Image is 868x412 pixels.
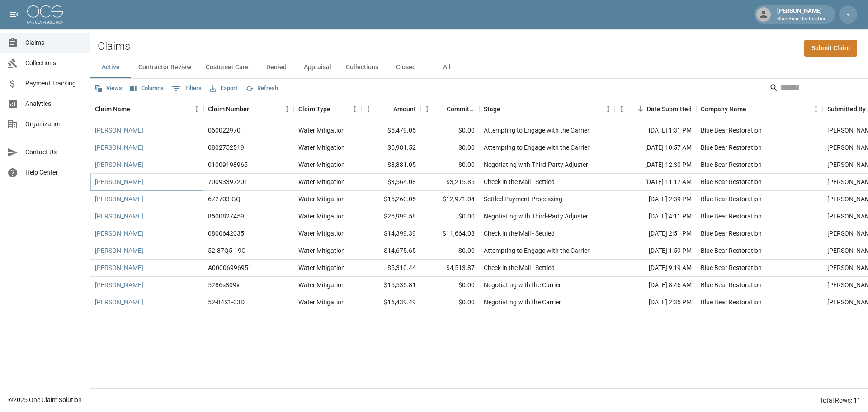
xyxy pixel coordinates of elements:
[701,298,762,307] div: Blue Bear Restoration
[95,194,143,204] a: [PERSON_NAME]
[701,177,762,186] div: Blue Bear Restoration
[95,143,143,152] a: [PERSON_NAME]
[647,96,692,122] div: Date Submitted
[208,246,245,255] div: 52-87Q5-19C
[420,242,479,260] div: $0.00
[746,103,759,115] button: Sort
[615,122,696,139] div: [DATE] 1:31 PM
[92,81,124,95] button: Views
[484,194,562,204] div: Settled Payment Processing
[95,246,143,255] a: [PERSON_NAME]
[298,177,345,186] div: Water Mitigation
[362,96,420,122] div: Amount
[696,96,823,122] div: Company Name
[95,160,143,169] a: [PERSON_NAME]
[479,96,615,122] div: Stage
[484,96,500,122] div: Stage
[362,102,375,116] button: Menu
[386,57,426,78] button: Closed
[362,174,420,191] div: $3,564.08
[25,119,83,129] span: Organization
[420,96,479,122] div: Committed Amount
[362,122,420,139] div: $5,479.05
[208,212,244,221] div: 8500827459
[208,263,252,272] div: A00006996951
[203,96,294,122] div: Claim Number
[484,143,590,152] div: Attempting to Engage with the Carrier
[701,96,746,122] div: Company Name
[95,229,143,238] a: [PERSON_NAME]
[804,40,857,57] a: Submit Claim
[208,298,245,307] div: 52-84S1-03D
[393,96,416,122] div: Amount
[298,160,345,169] div: Water Mitigation
[420,174,479,191] div: $3,215.85
[95,212,143,221] a: [PERSON_NAME]
[95,177,143,186] a: [PERSON_NAME]
[420,208,479,225] div: $0.00
[701,160,762,169] div: Blue Bear Restoration
[362,277,420,294] div: $15,535.81
[90,57,868,78] div: dynamic tabs
[484,246,590,255] div: Attempting to Engage with the Carrier
[777,15,826,23] p: Blue Bear Restoration
[827,96,866,122] div: Submitted By
[615,294,696,311] div: [DATE] 2:35 PM
[208,160,248,169] div: 01009198965
[95,96,130,122] div: Claim Name
[447,96,475,122] div: Committed Amount
[420,277,479,294] div: $0.00
[95,263,143,272] a: [PERSON_NAME]
[298,212,345,221] div: Water Mitigation
[420,102,434,116] button: Menu
[294,96,362,122] div: Claim Type
[280,102,294,116] button: Menu
[484,263,555,272] div: Check in the Mail - Settled
[25,79,83,88] span: Payment Tracking
[484,126,590,135] div: Attempting to Engage with the Carrier
[298,96,330,122] div: Claim Type
[701,143,762,152] div: Blue Bear Restoration
[98,40,130,53] h2: Claims
[130,103,143,115] button: Sort
[5,5,24,24] button: open drawer
[420,156,479,174] div: $0.00
[208,126,241,135] div: 060022970
[298,246,345,255] div: Water Mitigation
[297,57,339,78] button: Appraisal
[701,212,762,221] div: Blue Bear Restoration
[484,177,555,186] div: Check in the Mail - Settled
[434,103,447,115] button: Sort
[298,280,345,289] div: Water Mitigation
[615,102,628,116] button: Menu
[362,191,420,208] div: $15,260.05
[90,57,131,78] button: Active
[362,208,420,225] div: $25,999.58
[95,126,143,135] a: [PERSON_NAME]
[208,177,248,186] div: 70093397201
[362,225,420,242] div: $14,399.39
[615,225,696,242] div: [DATE] 2:51 PM
[484,280,561,289] div: Negotiating with the Carrier
[298,143,345,152] div: Water Mitigation
[769,81,866,97] div: Search
[615,260,696,277] div: [DATE] 9:19 AM
[131,57,198,78] button: Contractor Review
[500,103,513,115] button: Sort
[25,147,83,157] span: Contact Us
[330,103,343,115] button: Sort
[208,81,240,95] button: Export
[190,102,203,116] button: Menu
[820,396,861,405] div: Total Rows: 11
[809,102,823,116] button: Menu
[243,81,280,95] button: Refresh
[615,139,696,156] div: [DATE] 10:57 AM
[198,57,256,78] button: Customer Care
[208,143,244,152] div: 0802752519
[362,139,420,156] div: $5,981.52
[701,246,762,255] div: Blue Bear Restoration
[381,103,393,115] button: Sort
[701,263,762,272] div: Blue Bear Restoration
[95,298,143,307] a: [PERSON_NAME]
[420,294,479,311] div: $0.00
